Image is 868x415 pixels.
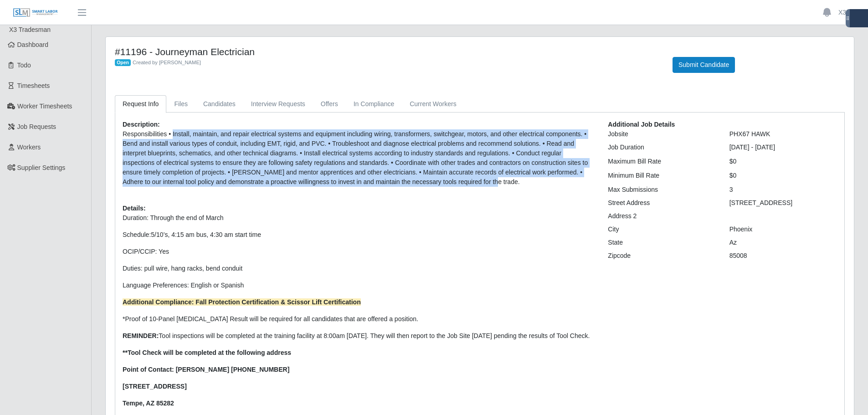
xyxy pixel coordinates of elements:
[673,57,735,73] button: Submit Candidate
[123,332,159,339] strong: REMINDER:
[123,366,289,373] strong: Point of Contact: [PERSON_NAME] [PHONE_NUMBER]
[601,171,722,180] div: Minimum Bill Rate
[402,95,464,113] a: Current Workers
[17,123,56,130] span: Job Requests
[601,129,722,139] div: Jobsite
[838,8,863,17] a: X3 Team
[608,121,675,128] b: Additional Job Details
[723,185,844,195] div: 3
[151,231,261,238] span: 5/10’s, 4:15 am bus, 4:30 am start time
[723,225,844,234] div: Phoenix
[601,157,722,166] div: Maximum Bill Rate
[723,238,844,247] div: Az
[723,143,844,152] div: [DATE] - [DATE]
[17,61,31,69] span: Todo
[9,26,51,33] span: X3 Tradesman
[601,251,722,261] div: Zipcode
[123,298,361,306] strong: Additional Compliance: Fall Protection Certification & Scissor Lift Certification
[601,238,722,247] div: State
[601,225,722,234] div: City
[123,400,174,407] strong: Tempe, AZ 85282
[723,251,844,261] div: 85008
[313,95,346,113] a: Offers
[17,143,41,151] span: Workers
[601,143,722,152] div: Job Duration
[601,185,722,195] div: Max Submissions
[17,82,50,89] span: Timesheets
[17,41,49,48] span: Dashboard
[123,121,160,128] b: Description:
[723,157,844,166] div: $0
[723,198,844,208] div: [STREET_ADDRESS]
[17,102,72,110] span: Worker Timesheets
[346,95,402,113] a: In Compliance
[17,164,66,171] span: Supplier Settings
[123,205,146,212] b: Details:
[133,60,201,65] span: Created by [PERSON_NAME]
[115,95,166,113] a: Request Info
[723,129,844,139] div: PHX67 HAWK
[115,59,131,67] span: Open
[123,247,594,256] p: OCIP/CCIP: Yes
[115,46,659,57] h4: #11196 - Journeyman Electrician
[195,95,243,113] a: Candidates
[723,171,844,180] div: $0
[243,95,313,113] a: Interview Requests
[123,383,187,390] strong: [STREET_ADDRESS]
[123,230,594,240] p: Schedule:
[601,198,722,208] div: Street Address
[601,211,722,221] div: Address 2
[123,265,242,272] span: Duties: pull wire, hang racks, bend conduit
[123,314,594,324] p: *Proof of 10-Panel [MEDICAL_DATA] Result will be required for all candidates that are offered a p...
[123,331,594,341] p: Tool inspections will be completed at the training facility at 8:00am [DATE]. They will then repo...
[166,95,195,113] a: Files
[123,281,594,290] p: Language Preferences: English or Spanish
[123,129,594,187] p: Responsibilities • Install, maintain, and repair electrical systems and equipment including wirin...
[123,213,594,223] p: Duration: Through the end of March
[123,349,291,356] strong: **Tool Check will be completed at the following address
[13,8,58,18] img: SLM Logo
